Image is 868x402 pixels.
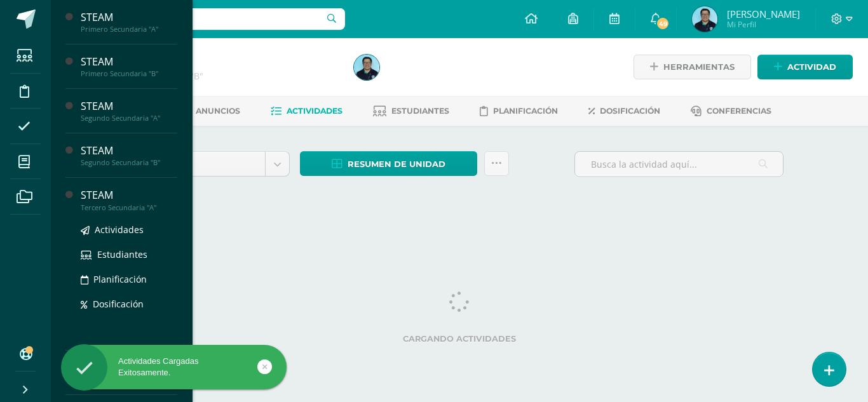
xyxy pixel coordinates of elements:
[136,152,289,176] a: Unidad 4
[81,10,177,25] div: STEAM
[373,101,449,121] a: Estudiantes
[99,52,339,70] h1: STEAM
[81,114,177,123] div: Segundo Secundaria "A"
[271,101,342,121] a: Actividades
[93,273,147,285] span: Planificación
[179,101,240,121] a: Anuncios
[59,8,345,30] input: Busca un usuario...
[196,106,240,116] span: Anuncios
[287,106,342,116] span: Actividades
[493,106,558,116] span: Planificación
[81,222,177,237] a: Actividades
[146,152,255,176] span: Unidad 4
[81,247,177,262] a: Estudiantes
[588,101,660,121] a: Dosificación
[81,272,177,286] a: Planificación
[348,152,445,176] span: Resumen de unidad
[634,55,751,79] a: Herramientas
[707,106,771,116] span: Conferencias
[600,106,660,116] span: Dosificación
[727,8,800,20] span: [PERSON_NAME]
[692,6,717,32] img: 184c7fb42b6969cef0dbd54cdc089abb.png
[81,55,177,69] div: STEAM
[81,99,177,114] div: STEAM
[727,19,800,30] span: Mi Perfil
[81,188,177,203] div: STEAM
[81,297,177,311] a: Dosificación
[480,101,558,121] a: Planificación
[81,99,177,123] a: STEAMSegundo Secundaria "A"
[97,248,147,260] span: Estudiantes
[354,55,379,80] img: 184c7fb42b6969cef0dbd54cdc089abb.png
[300,151,477,176] a: Resumen de unidad
[61,356,287,379] div: Actividades Cargadas Exitosamente.
[93,298,144,310] span: Dosificación
[81,69,177,78] div: Primero Secundaria "B"
[81,188,177,211] a: STEAMTercero Secundaria "A"
[757,55,853,79] a: Actividad
[81,25,177,34] div: Primero Secundaria "A"
[99,70,339,82] div: Segundo Secundaria 'B'
[81,158,177,167] div: Segundo Secundaria "B"
[81,144,177,158] div: STEAM
[391,106,449,116] span: Estudiantes
[135,334,783,344] label: Cargando actividades
[81,203,177,212] div: Tercero Secundaria "A"
[575,152,783,177] input: Busca la actividad aquí...
[787,55,836,79] span: Actividad
[663,55,735,79] span: Herramientas
[81,144,177,167] a: STEAMSegundo Secundaria "B"
[81,10,177,34] a: STEAMPrimero Secundaria "A"
[95,224,144,236] span: Actividades
[81,55,177,78] a: STEAMPrimero Secundaria "B"
[656,17,670,30] span: 49
[691,101,771,121] a: Conferencias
